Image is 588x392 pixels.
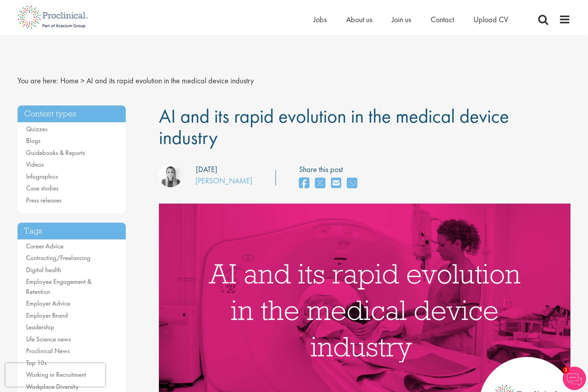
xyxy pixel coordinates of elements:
[26,184,58,192] a: Case studies
[26,136,40,145] a: Blogs
[346,14,372,25] a: About us
[392,14,411,25] a: Join us
[26,359,47,367] a: Top 10s
[299,164,361,175] label: Share this post
[159,164,182,187] img: Hannah Burke
[26,346,70,355] a: Proclinical News
[347,175,357,192] a: share on whats app
[26,265,61,274] a: Digital health
[26,125,48,133] a: Quizzes
[26,253,90,262] a: Contracting/Freelancing
[26,242,63,250] a: Career Advice
[26,311,68,320] a: Employer Brand
[26,172,58,181] a: Infographics
[5,363,105,387] iframe: reCAPTCHA
[431,14,454,25] a: Contact
[26,277,92,296] a: Employee Engagement & Retention
[26,196,62,204] a: Press releases
[159,104,509,150] span: AI and its rapid evolution in the medical device industry
[18,76,58,86] span: You are here:
[26,382,79,391] a: Workplace Diversity
[474,14,508,25] a: Upload CV
[196,164,217,175] div: [DATE]
[331,175,341,192] a: share on email
[60,76,79,86] a: breadcrumb link
[195,176,252,186] a: [PERSON_NAME]
[18,223,126,239] h3: Tags
[86,76,254,86] span: AI and its rapid evolution in the medical device industry
[313,14,327,25] a: Jobs
[81,76,85,86] span: >
[18,105,126,122] h3: Content types
[26,335,71,343] a: Life Science news
[315,175,325,192] a: share on twitter
[26,323,54,331] a: Leadership
[26,160,44,169] a: Videos
[26,299,70,308] a: Employer Advice
[299,175,309,192] a: share on facebook
[563,367,586,390] img: Chatbot
[26,148,85,157] a: Guidebooks & Reports
[563,367,569,373] span: 1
